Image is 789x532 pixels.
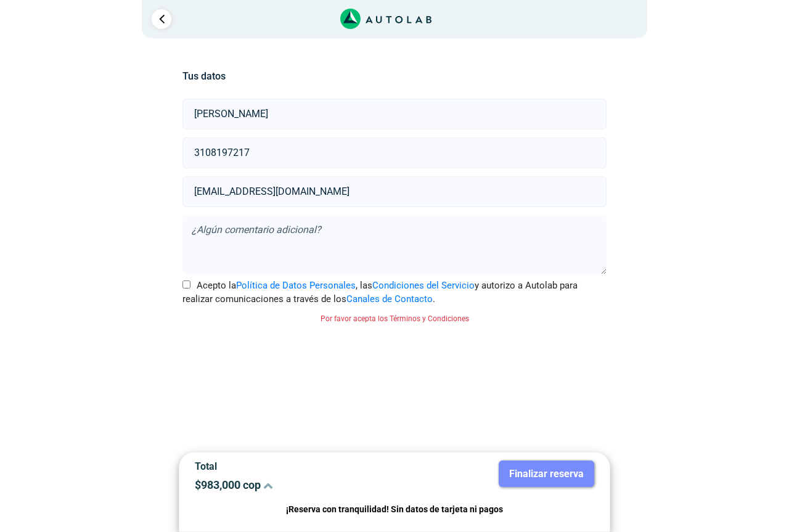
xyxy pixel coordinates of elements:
[182,280,190,289] input: Acepto laPolítica de Datos Personales, lasCondiciones del Servicioy autorizo a Autolab para reali...
[182,99,606,129] input: Nombre y apellido
[372,280,475,291] a: Condiciones del Servicio
[321,314,469,323] small: Por favor acepta los Términos y Condiciones
[195,502,594,517] p: ¡Reserva con tranquilidad! Sin datos de tarjeta ni pagos
[346,293,433,305] a: Canales de Contacto
[182,176,606,207] input: Correo electrónico
[499,460,594,487] button: Finalizar reserva
[195,478,385,491] p: $ 983,000 cop
[182,70,606,82] h5: Tus datos
[340,12,432,24] a: Link al sitio de autolab
[236,280,356,291] a: Política de Datos Personales
[195,460,385,472] p: Total
[152,9,171,29] a: Ir al paso anterior
[182,137,606,168] input: Celular
[182,279,606,306] label: Acepto la , las y autorizo a Autolab para realizar comunicaciones a través de los .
